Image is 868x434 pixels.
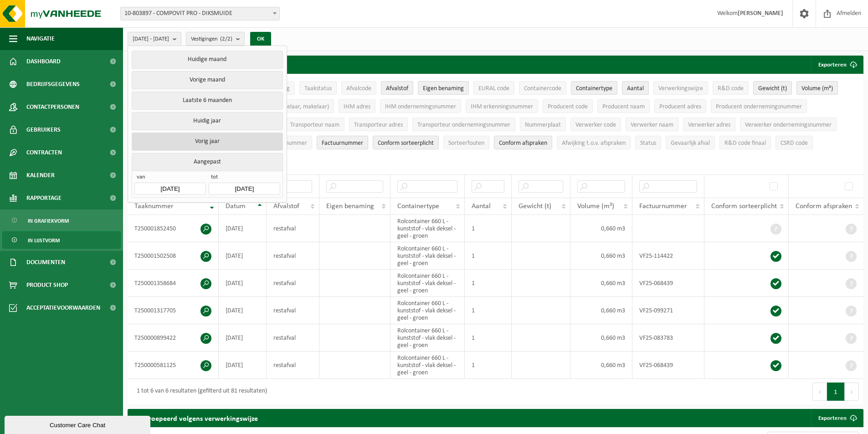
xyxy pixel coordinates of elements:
[219,270,267,297] td: [DATE]
[28,232,60,249] span: In lijstvorm
[120,7,280,20] span: 10-803897 - COMPOVIT PRO - DIKSMUIDE
[570,242,633,270] td: 0,660 m3
[827,383,845,401] button: 1
[285,117,344,131] button: Transporteur naamTransporteur naam: Activate to sort
[557,136,631,149] button: Afwijking t.o.v. afsprakenAfwijking t.o.v. afspraken: Activate to sort
[472,203,491,210] span: Aantal
[465,352,512,379] td: 1
[2,231,121,249] a: In lijstvorm
[2,212,121,229] a: In grafiekvorm
[478,85,509,92] span: EURAL code
[443,136,489,149] button: SorteerfoutenSorteerfouten: Activate to sort
[659,103,701,110] span: Producent adres
[671,140,710,147] span: Gevaarlijk afval
[570,270,633,297] td: 0,660 m3
[299,81,337,95] button: TaakstatusTaakstatus: Activate to sort
[209,174,280,183] span: tot
[273,203,299,210] span: Afvalstof
[344,103,370,110] span: IHM adres
[132,92,282,110] button: Laatste 6 maanden
[267,324,319,352] td: restafval
[390,270,464,297] td: Rolcontainer 660 L - kunststof - vlak deksel - geel - groen
[570,324,633,352] td: 0,660 m3
[448,140,484,147] span: Sorteerfouten
[465,270,512,297] td: 1
[758,85,787,92] span: Gewicht (t)
[132,112,282,130] button: Huidig jaar
[128,409,267,427] h2: Gegroepeerd volgens verwerkingswijze
[380,99,461,113] button: IHM ondernemingsnummerIHM ondernemingsnummer: Activate to sort
[128,297,219,324] td: T250001317705
[26,96,79,118] span: Contactpersonen
[219,352,267,379] td: [DATE]
[26,141,62,164] span: Contracten
[346,85,371,92] span: Afvalcode
[473,81,514,95] button: EURAL codeEURAL code: Activate to sort
[132,383,267,400] div: 1 tot 6 van 6 resultaten (gefilterd uit 81 resultaten)
[219,242,267,270] td: [DATE]
[412,117,515,131] button: Transporteur ondernemingsnummerTransporteur ondernemingsnummer : Activate to sort
[519,81,566,95] button: ContainercodeContainercode: Activate to sort
[134,203,174,210] span: Taaknummer
[570,352,633,379] td: 0,660 m3
[548,103,588,110] span: Producent code
[390,215,464,242] td: Rolcontainer 660 L - kunststof - vlak deksel - geel - groen
[219,297,267,324] td: [DATE]
[811,409,863,427] a: Exporteren
[219,215,267,242] td: [DATE]
[639,203,687,210] span: Factuurnummer
[524,85,561,92] span: Containercode
[653,81,708,95] button: VerwerkingswijzeVerwerkingswijze: Activate to sort
[250,32,271,46] button: OK
[417,122,510,128] span: Transporteur ondernemingsnummer
[423,85,464,92] span: Eigen benaming
[128,270,219,297] td: T250001358684
[627,85,644,92] span: Aantal
[576,85,612,92] span: Containertype
[397,203,439,210] span: Containertype
[753,81,792,95] button: Gewicht (t)Gewicht (t): Activate to sort
[26,274,68,296] span: Product Shop
[466,99,538,113] button: IHM erkenningsnummerIHM erkenningsnummer: Activate to sort
[26,187,62,209] span: Rapportage
[26,50,61,73] span: Dashboard
[132,133,282,151] button: Vorig jaar
[654,99,706,113] button: Producent adresProducent adres: Activate to sort
[812,383,827,401] button: Previous
[373,136,439,149] button: Conform sorteerplicht : Activate to sort
[640,140,656,147] span: Status
[132,153,282,171] button: Aangepast
[326,203,374,210] span: Eigen benaming
[465,297,512,324] td: 1
[132,71,282,89] button: Vorige maand
[602,103,645,110] span: Producent naam
[632,297,704,324] td: VF25-099271
[570,117,621,131] button: Verwerker codeVerwerker code: Activate to sort
[724,140,766,147] span: R&D code finaal
[543,99,593,113] button: Producent codeProducent code: Activate to sort
[304,85,332,92] span: Taakstatus
[322,140,363,147] span: Factuurnummer
[776,136,813,149] button: CSRD codeCSRD code: Activate to sort
[520,117,566,131] button: NummerplaatNummerplaat: Activate to sort
[570,297,633,324] td: 0,660 m3
[666,136,715,149] button: Gevaarlijk afval : Activate to sort
[26,251,65,274] span: Documenten
[390,352,464,379] td: Rolcontainer 660 L - kunststof - vlak deksel - geel - groen
[28,212,69,230] span: In grafiekvorm
[128,215,219,242] td: T250001852450
[796,81,838,95] button: Volume (m³)Volume (m³): Activate to sort
[632,324,704,352] td: VF25-083783
[622,81,649,95] button: AantalAantal: Activate to sort
[519,203,551,210] span: Gewicht (t)
[128,324,219,352] td: T250000899422
[385,103,456,110] span: IHM ondernemingsnummer
[317,136,368,149] button: FactuurnummerFactuurnummer: Activate to sort
[267,352,319,379] td: restafval
[713,81,749,95] button: R&D codeR&amp;D code: Activate to sort
[465,324,512,352] td: 1
[635,136,661,149] button: StatusStatus: Activate to sort
[5,414,152,434] iframe: chat widget
[631,122,673,128] span: Verwerker naam
[186,32,245,46] button: Vestigingen(2/2)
